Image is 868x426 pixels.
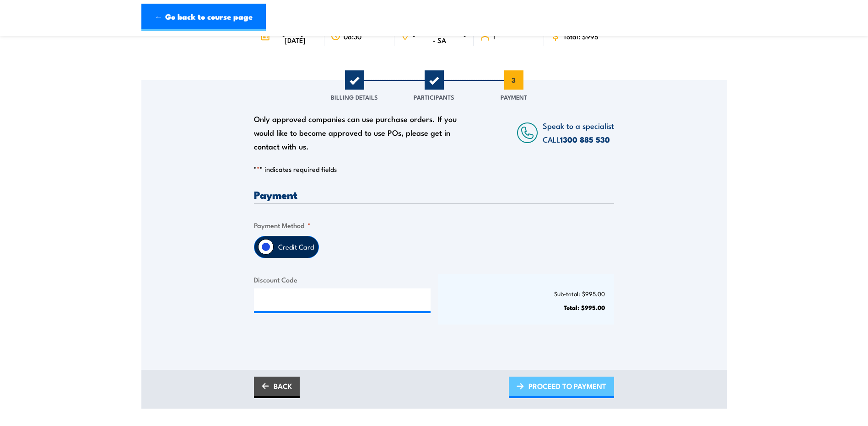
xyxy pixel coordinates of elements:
span: 2 [425,70,444,90]
label: Credit Card [274,236,318,258]
a: PROCEED TO PAYMENT [509,377,614,398]
span: 1 [345,70,364,90]
strong: Total: $995.00 [564,303,605,312]
a: BACK [254,377,300,398]
label: Discount Code [254,274,431,285]
span: [PERSON_NAME] - SA [412,28,467,44]
span: 3 [504,70,523,90]
p: " " indicates required fields [254,165,614,174]
span: Total: $995 [563,32,598,40]
span: Billing Details [331,92,378,101]
span: Participants [414,92,454,101]
a: ← Go back to course page [141,4,266,31]
span: PROCEED TO PAYMENT [528,374,606,398]
h3: Payment [254,189,614,200]
a: 1300 885 530 [560,133,610,145]
legend: Payment Method [254,220,311,230]
span: Speak to a specialist CALL [543,120,614,145]
div: Only approved companies can use purchase orders. If you would like to become approved to use POs,... [254,112,462,153]
span: Payment [501,92,527,101]
span: [DATE] - [DATE] [273,28,318,44]
span: 08:30 [344,32,361,40]
p: Sub-total: $995.00 [447,290,605,297]
span: 1 [493,32,495,40]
